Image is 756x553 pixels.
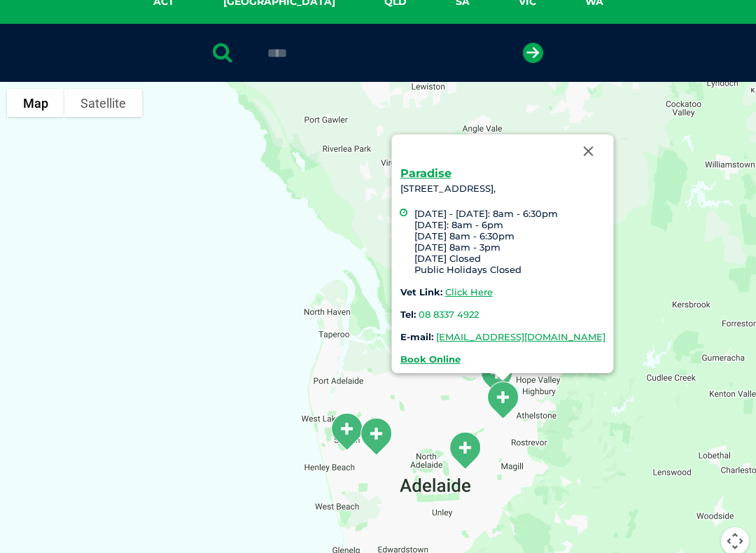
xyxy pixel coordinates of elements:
div: Paradise [479,375,526,425]
strong: E-mail: [400,331,433,342]
a: Book Online [400,353,461,365]
strong: Vet Link: [400,286,442,297]
button: Close [572,134,605,168]
a: Click Here [445,286,493,297]
a: Paradise [400,167,451,180]
a: 08 8337 4922 [419,309,479,320]
a: [EMAIL_ADDRESS][DOMAIN_NAME] [436,331,605,342]
div: Holden Hill [473,351,519,400]
div: Greencross Vet Centre – Norwood [442,426,488,475]
button: Show satellite imagery [64,89,142,117]
div: Seaton Vet Centre [323,407,370,456]
strong: Tel: [400,309,416,320]
button: Show street map [7,89,64,117]
div: Findon Vet Surgery [353,412,399,461]
li: [DATE] - [DATE]: 8am - 6:30pm [DATE]: 8am - 6pm [DATE] 8am - 6:30pm [DATE] 8am - 3pm [DATE] Close... [414,208,605,275]
div: [STREET_ADDRESS], [400,168,605,365]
